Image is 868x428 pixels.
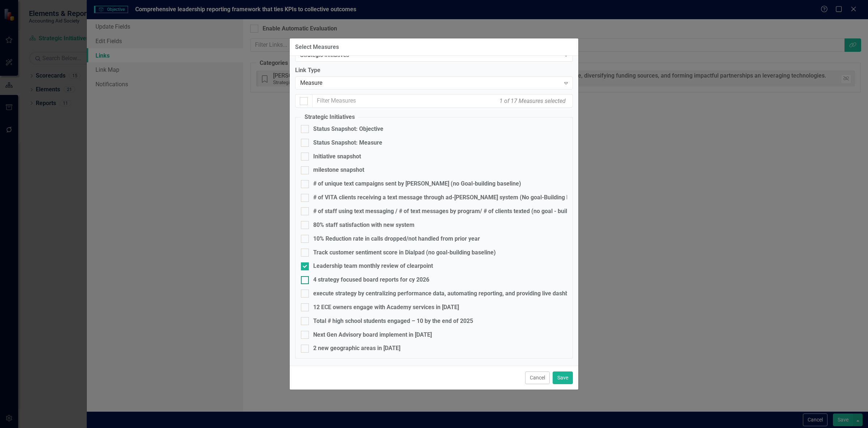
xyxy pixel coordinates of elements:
[295,66,573,75] label: Link Type
[295,44,339,50] div: Select Measures
[313,166,364,174] div: milestone snapshot
[313,317,473,325] div: Total # high school students engaged – 10 by the end of 2025
[313,276,429,284] div: 4 strategy focused board reports for cy 2026
[313,139,382,147] div: Status Snapshot: Measure
[313,290,851,298] div: execute strategy by centralizing performance data, automating reporting, and providing live dashb...
[553,371,573,384] button: Save
[313,303,459,312] div: 12 ECE owners engage with Academy services in [DATE]
[301,113,358,121] legend: Strategic Initiatives
[313,235,480,243] div: 10% Reduction rate in calls dropped/not handled from prior year
[313,180,521,188] div: # of unique text campaigns sent by [PERSON_NAME] (no Goal-building baseline)
[313,221,414,229] div: 80% staff satisfaction with new system
[313,331,432,339] div: Next Gen Advisory board implement in [DATE]
[313,249,496,257] div: Track customer sentiment score in Dialpad (no goal-building baseline)
[313,125,383,133] div: Status Snapshot: Objective
[313,153,361,161] div: Initiative snapshot
[300,79,560,87] div: Measure
[313,207,604,216] div: # of staff using text messaging / # of text messages by program/ # of clients texted (no goal - b...
[313,194,591,202] div: # of VITA clients receiving a text message through ad-[PERSON_NAME] system (No goal-Building base...
[498,95,567,107] div: 1 of 17 Measures selected
[313,262,433,270] div: Leadership team monthly review of clearpoint
[312,94,573,108] input: Filter Measures
[313,344,400,353] div: 2 new geographic areas in [DATE]
[525,371,550,384] button: Cancel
